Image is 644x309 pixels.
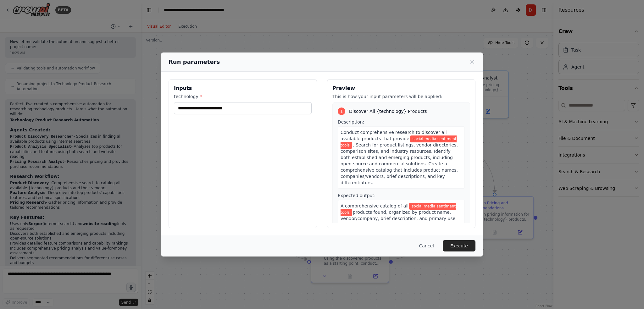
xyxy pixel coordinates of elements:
h2: Run parameters [169,58,220,66]
button: Cancel [414,240,439,251]
span: A comprehensive catalog of all [341,203,408,208]
span: Variable: technology [341,135,457,149]
button: Execute [443,240,475,251]
div: 1 [338,108,345,115]
span: Conduct comprehensive research to discover all available products that provide [341,130,447,141]
span: Expected output: [338,193,376,198]
label: technology [174,93,312,100]
span: Variable: technology [341,203,456,216]
h3: Inputs [174,85,312,92]
span: products found, organized by product name, vendor/company, brief description, and primary use cas... [341,210,455,234]
h3: Preview [332,85,470,92]
span: Description: [338,119,364,124]
p: This is how your input parameters will be applied: [332,93,470,100]
span: Discover All {technology} Products [349,108,427,114]
span: . Search for product listings, vendor directories, comparison sites, and industry resources. Iden... [341,142,458,185]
